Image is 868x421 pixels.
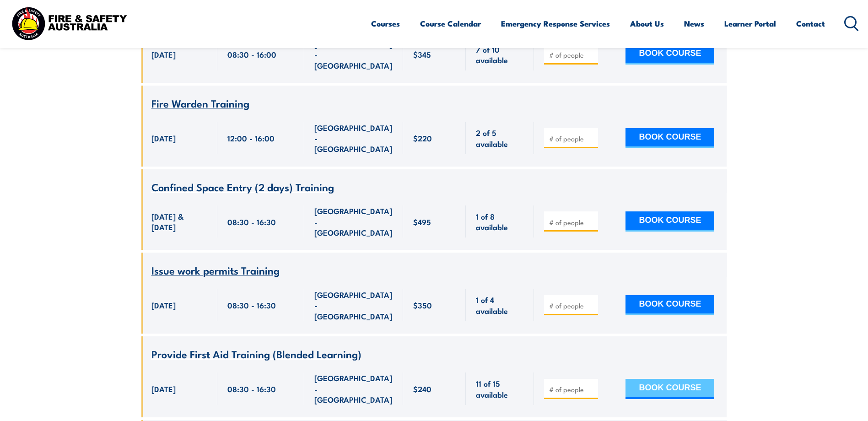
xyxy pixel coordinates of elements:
button: BOOK COURSE [625,379,714,399]
span: [DATE] & [DATE] [151,211,207,232]
input: # of people [549,218,595,227]
span: 1 of 4 available [476,294,524,316]
input: # of people [549,301,595,310]
span: Provide First Aid Training (Blended Learning) [151,346,361,362]
span: Issue work permits Training [151,262,280,278]
input: # of people [549,50,595,59]
a: Emergency Response Services [501,11,610,36]
span: $350 [413,300,432,310]
span: 12:00 - 16:00 [227,133,275,143]
span: [DATE] [151,300,176,310]
span: $240 [413,383,431,394]
span: 2 of 5 available [476,127,524,149]
span: [GEOGRAPHIC_DATA] - [GEOGRAPHIC_DATA] [314,372,393,405]
span: 7 of 10 available [476,44,524,65]
a: Provide First Aid Training (Blended Learning) [151,349,361,360]
span: $220 [413,133,432,143]
span: 08:30 - 16:00 [227,49,276,59]
span: [DATE] [151,49,176,59]
a: Courses [371,11,400,36]
button: BOOK COURSE [625,44,714,65]
input: # of people [549,134,595,143]
span: $495 [413,216,431,227]
a: Course Calendar [420,11,481,36]
a: Fire Warden Training [151,98,249,109]
span: [DATE] [151,133,176,143]
button: BOOK COURSE [625,128,714,148]
span: 11 of 15 available [476,378,524,399]
span: [GEOGRAPHIC_DATA] - [GEOGRAPHIC_DATA] [314,38,393,70]
span: $345 [413,49,431,59]
span: 08:30 - 16:30 [227,300,276,310]
span: Fire Warden Training [151,95,249,111]
span: [GEOGRAPHIC_DATA] - [GEOGRAPHIC_DATA] [314,205,393,237]
span: [DATE] [151,383,176,394]
span: 08:30 - 16:30 [227,383,276,394]
button: BOOK COURSE [625,211,714,232]
a: News [684,11,704,36]
span: 08:30 - 16:30 [227,216,276,227]
a: Issue work permits Training [151,265,280,276]
span: [GEOGRAPHIC_DATA] - [GEOGRAPHIC_DATA] [314,122,393,154]
span: 1 of 8 available [476,211,524,232]
a: About Us [630,11,664,36]
a: Confined Space Entry (2 days) Training [151,182,334,193]
button: BOOK COURSE [625,295,714,315]
a: Learner Portal [724,11,776,36]
span: [GEOGRAPHIC_DATA] - [GEOGRAPHIC_DATA] [314,289,393,321]
a: Contact [796,11,825,36]
span: Confined Space Entry (2 days) Training [151,179,334,194]
input: # of people [549,385,595,394]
